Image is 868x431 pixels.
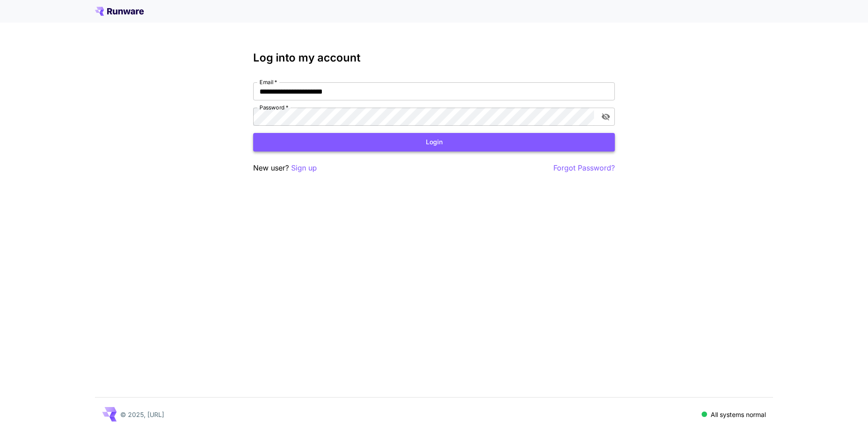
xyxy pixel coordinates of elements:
p: © 2025, [URL] [120,410,164,419]
button: Forgot Password? [553,162,615,174]
p: New user? [253,162,317,174]
button: Login [253,133,615,152]
button: toggle password visibility [598,109,614,125]
button: Sign up [291,162,317,174]
p: All systems normal [711,410,766,419]
label: Email [259,78,277,86]
h3: Log into my account [253,52,615,64]
label: Password [259,104,288,111]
